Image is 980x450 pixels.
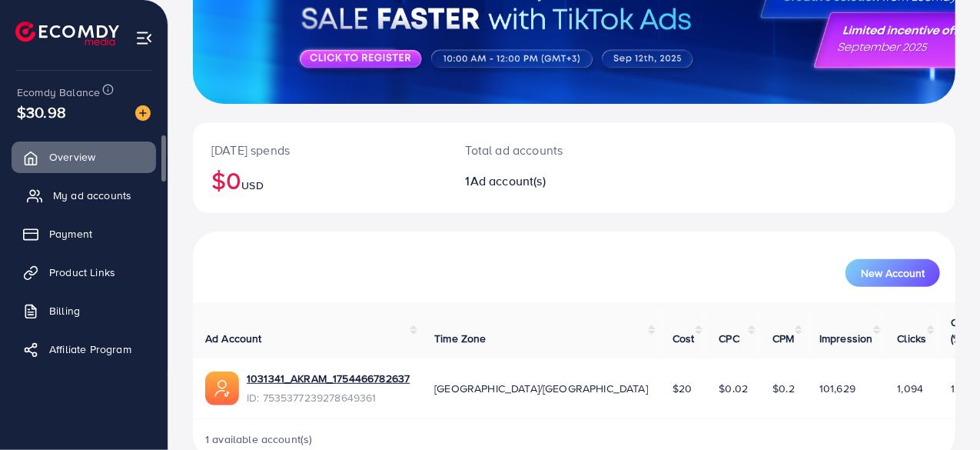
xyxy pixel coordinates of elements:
[17,85,100,100] span: Ecomdy Balance
[53,188,131,203] span: My ad accounts
[819,381,855,396] span: 101,629
[898,381,924,396] span: 1,094
[135,29,153,47] img: menu
[434,381,648,396] span: [GEOGRAPHIC_DATA]/[GEOGRAPHIC_DATA]
[466,174,620,188] h2: 1
[12,142,156,172] a: Overview
[845,259,940,287] button: New Account
[719,381,749,396] span: $0.02
[819,331,873,346] span: Impression
[673,381,692,396] span: $20
[466,141,620,159] p: Total ad accounts
[915,381,968,438] iframe: Chat
[15,22,119,45] img: logo
[772,381,795,396] span: $0.2
[673,331,695,346] span: Cost
[12,295,156,326] a: Billing
[12,180,156,211] a: My ad accounts
[49,265,115,280] span: Product Links
[205,331,262,346] span: Ad Account
[205,432,313,447] span: 1 available account(s)
[434,331,486,346] span: Time Zone
[861,268,925,278] span: New Account
[211,165,429,195] h2: $0
[952,315,972,345] span: CTR (%)
[12,218,156,249] a: Payment
[205,372,239,405] img: ic-ads-acc.e4c84228.svg
[12,334,156,365] a: Affiliate Program
[49,226,92,242] span: Payment
[135,105,151,121] img: image
[898,331,927,346] span: Clicks
[49,149,95,165] span: Overview
[247,390,410,405] span: ID: 7535377239278649361
[470,172,546,189] span: Ad account(s)
[772,331,794,346] span: CPM
[247,371,410,386] a: 1031341_AKRAM_1754466782637
[49,303,80,318] span: Billing
[17,101,66,123] span: $30.98
[241,178,263,193] span: USD
[211,141,429,159] p: [DATE] spends
[719,331,739,346] span: CPC
[12,257,156,288] a: Product Links
[49,342,131,357] span: Affiliate Program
